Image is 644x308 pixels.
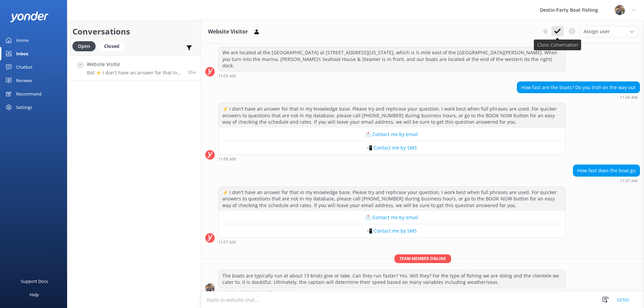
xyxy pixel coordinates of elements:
[10,11,49,22] img: yonder-white-logo.png
[240,291,272,295] span: [PERSON_NAME]
[218,73,566,78] div: Sep 25 2025 11:05am (UTC -05:00) America/Cancun
[218,103,566,128] div: ⚡ I don't have an answer for that in my knowledge base. Please try and rephrase your question, I ...
[218,157,236,161] strong: 11:06 AM
[275,291,291,295] span: • Unread
[584,28,610,35] span: Assign user
[573,178,640,183] div: Sep 25 2025 11:07am (UTC -05:00) America/Cancun
[16,74,32,87] div: Reviews
[218,157,566,161] div: Sep 25 2025 11:06am (UTC -05:00) America/Cancun
[218,291,236,295] strong: 11:40 AM
[72,25,196,38] h2: Conversations
[218,141,566,155] button: 📲 Contact me by SMS
[517,95,640,100] div: Sep 25 2025 11:06am (UTC -05:00) America/Cancun
[99,41,124,51] div: Closed
[208,27,248,36] h3: Website Visitor
[16,47,29,60] div: Inbox
[187,69,196,75] span: Sep 25 2025 11:07am (UTC -05:00) America/Cancun
[580,26,637,37] div: Assign User
[218,240,236,244] strong: 11:07 AM
[30,288,39,301] div: Help
[87,61,182,68] h4: Website Visitor
[394,254,451,263] span: Team member online
[16,101,32,114] div: Settings
[21,274,48,288] div: Support Docs
[99,42,128,50] a: Closed
[615,5,625,15] img: 250-1666038197.jpg
[16,34,29,47] div: Home
[72,41,96,51] div: Open
[218,240,566,244] div: Sep 25 2025 11:07am (UTC -05:00) America/Cancun
[218,211,566,224] button: 📩 Contact me by email
[218,224,566,238] button: 📲 Contact me by SMS
[573,165,640,176] div: How fast does the boat go
[218,187,566,211] div: ⚡ I don't have an answer for that in my knowledge base. Please try and rephrase your question, I ...
[16,60,33,74] div: Chatbot
[218,47,566,71] div: We are located at the [GEOGRAPHIC_DATA] at [STREET_ADDRESS][US_STATE], which is ½ mile east of th...
[218,290,566,295] div: Sep 25 2025 11:40am (UTC -05:00) America/Cancun
[16,87,42,101] div: Recommend
[218,270,566,288] div: The boats are typically run at about 13 knots give or take. Can they run faster? Yes. Will they? ...
[517,82,640,93] div: How fast are the boats? Do you troll on the way out
[218,128,566,141] button: 📩 Contact me by email
[218,74,236,78] strong: 11:05 AM
[72,42,99,50] a: Open
[87,70,182,76] p: Bot: ⚡ I don't have an answer for that in my knowledge base. Please try and rephrase your questio...
[67,55,201,80] a: Website VisitorBot:⚡ I don't have an answer for that in my knowledge base. Please try and rephras...
[620,179,638,183] strong: 11:07 AM
[620,96,638,100] strong: 11:06 AM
